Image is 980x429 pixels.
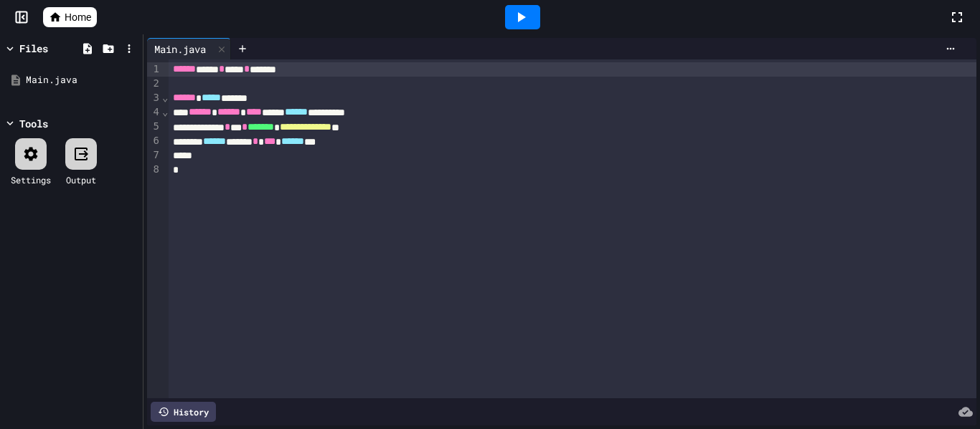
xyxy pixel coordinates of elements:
span: Fold line [161,92,169,103]
div: 4 [147,105,161,120]
div: 8 [147,163,161,177]
div: Settings [11,173,51,186]
div: 3 [147,91,161,105]
div: Main.java [26,73,138,87]
div: 6 [147,134,161,148]
div: Tools [19,116,48,131]
span: Fold line [161,106,169,117]
div: 2 [147,77,161,91]
div: 7 [147,148,161,163]
div: Main.java [147,42,213,57]
div: 5 [147,120,161,134]
div: Output [66,173,96,186]
a: Home [43,7,97,27]
span: Home [65,10,91,24]
div: History [151,402,216,422]
div: Files [19,41,48,56]
div: 1 [147,62,161,77]
div: Main.java [147,38,231,59]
